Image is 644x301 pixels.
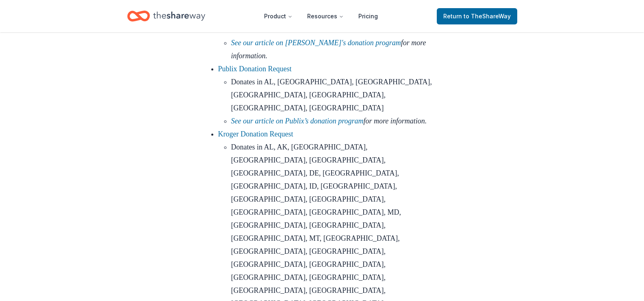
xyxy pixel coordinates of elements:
span: to TheShareWay [464,13,511,20]
em: for more information. [231,117,427,125]
em: for more information. [231,39,426,60]
a: See our article on [PERSON_NAME]'s donation program [231,39,401,47]
a: Returnto TheShareWay [437,8,517,24]
button: Product [258,8,299,24]
button: Resources [301,8,350,24]
a: Pricing [352,8,384,24]
a: Publix Donation Request [218,65,292,73]
a: Kroger Donation Request [218,130,293,138]
a: See our article on Publix’s donation program [231,117,364,125]
a: Home [127,7,205,26]
li: Donates in AL, [GEOGRAPHIC_DATA], [GEOGRAPHIC_DATA], [GEOGRAPHIC_DATA], [GEOGRAPHIC_DATA], [GEOGR... [231,75,439,114]
nav: Main [258,7,384,26]
span: Return [443,11,511,21]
